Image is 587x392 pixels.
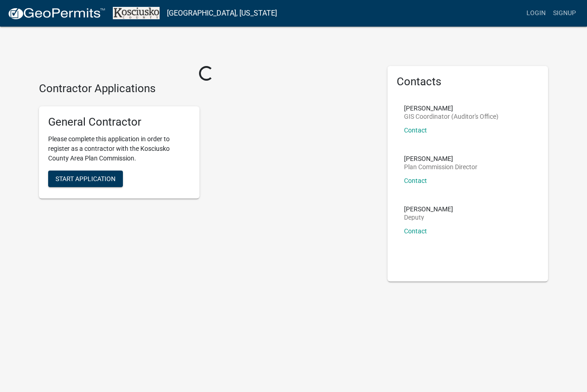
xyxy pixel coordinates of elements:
[549,5,580,22] a: Signup
[404,155,477,162] p: [PERSON_NAME]
[404,127,427,134] a: Contact
[113,7,160,19] img: Kosciusko County, Indiana
[48,171,123,187] button: Start Application
[404,113,498,120] p: GIS Coordinator (Auditor's Office)
[55,175,116,182] span: Start Application
[523,5,549,22] a: Login
[404,164,477,170] p: Plan Commission Director
[404,105,498,111] p: [PERSON_NAME]
[167,6,277,21] a: [GEOGRAPHIC_DATA], [US_STATE]
[404,206,453,212] p: [PERSON_NAME]
[48,134,190,163] p: Please complete this application in order to register as a contractor with the Kosciusko County A...
[404,227,427,235] a: Contact
[397,75,539,88] h5: Contacts
[39,82,374,206] wm-workflow-list-section: Contractor Applications
[48,116,190,129] h5: General Contractor
[404,214,453,221] p: Deputy
[39,82,374,95] h4: Contractor Applications
[404,177,427,184] a: Contact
